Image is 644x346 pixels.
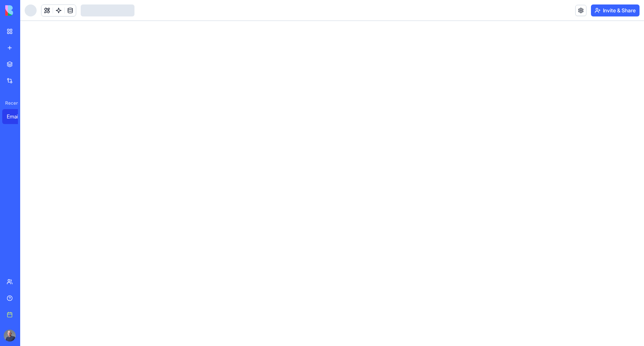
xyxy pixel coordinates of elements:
[7,113,28,120] div: Email Marketing Generator
[591,4,640,16] button: Invite & Share
[4,330,16,342] img: ACg8ocJxeTPQ1zuUuXJGHpz5_MZOVCcxQMXWntS1BMPOYn5ypkbqlo7_2w=s96-c
[5,5,52,16] img: logo
[2,109,32,124] a: Email Marketing Generator
[2,100,18,106] span: Recent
